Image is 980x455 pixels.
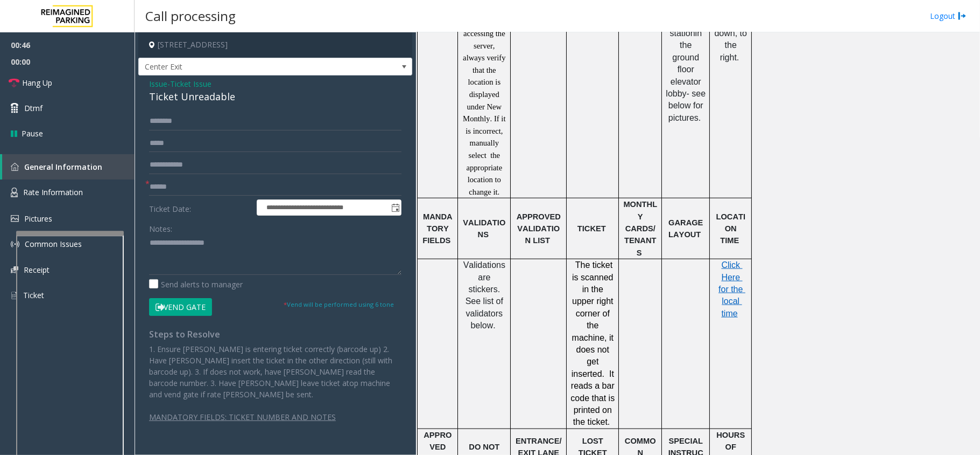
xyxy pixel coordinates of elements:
[149,89,401,104] div: Ticket Unreadable
[22,77,52,88] span: Hang Up
[149,343,401,400] p: 1. Ensure [PERSON_NAME] is entering ticket correctly (barcode up) 2. Have [PERSON_NAME] insert th...
[716,212,746,245] span: LOCATION TIME
[422,212,452,245] span: MANDATORY FIELDS
[139,58,357,75] span: Center Exit
[668,218,705,239] span: GARAGE LAYOUT
[577,224,606,233] span: TICKET
[149,298,212,316] button: Vend Gate
[24,102,43,114] span: Dtmf
[11,240,19,249] img: 'icon'
[11,266,18,273] img: 'icon'
[146,199,254,216] label: Ticket Date:
[930,10,967,22] a: Logout
[11,215,19,222] img: 'icon'
[149,279,243,290] label: Send alerts to manager
[666,29,708,122] span: in the ground floor elevator lobby- see below for pictures.
[11,163,19,171] img: 'icon'
[11,188,18,197] img: 'icon'
[170,78,211,89] span: Ticket Issue
[389,200,401,215] span: Toggle popup
[24,162,102,172] span: General Information
[958,10,967,22] img: logout
[149,412,336,422] u: MANDATORY FIELDS: TICKET NUMBER AND NOTES
[149,219,172,235] label: Notes:
[718,261,745,318] a: Click Here for the local time
[138,32,412,58] h4: [STREET_ADDRESS]
[284,300,394,308] small: Vend will be performed using 6 tone
[11,291,18,300] img: 'icon'
[670,17,695,38] span: pay station
[718,260,745,318] span: Click Here for the local time
[24,213,52,224] span: Pictures
[140,3,241,29] h3: Call processing
[463,218,505,239] span: VALIDATIONS
[2,154,135,180] a: General Information
[149,78,167,89] span: Issue
[23,187,83,197] span: Rate Information
[149,329,401,340] h4: Steps to Resolve
[623,200,657,257] span: MONTHLY CARDS/TENANTS
[167,79,211,89] span: -
[463,17,507,196] span: When accessing the server, always verify that the location is displayed under New Monthly. If it ...
[715,17,750,62] span: stripe down, to the right.
[22,128,43,139] span: Pause
[517,212,563,245] span: APPROVED VALIDATION LIST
